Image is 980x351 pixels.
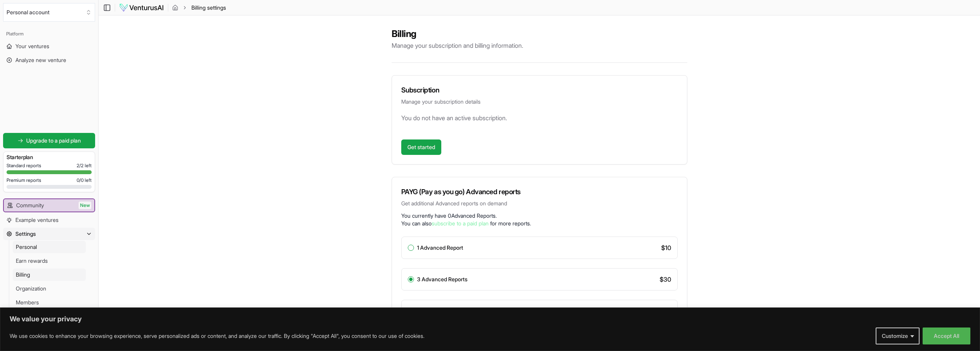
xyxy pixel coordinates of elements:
[392,28,687,40] h2: Billing
[7,177,41,183] span: Premium reports
[401,139,441,155] a: Get started
[77,177,92,183] span: 0 / 0 left
[417,245,463,250] label: 1 Advanced Report
[16,271,30,279] span: Billing
[4,199,94,212] a: CommunityNew
[660,306,671,316] span: $ 50
[16,243,37,251] span: Personal
[13,255,86,267] a: Earn rewards
[401,200,678,207] p: Get additional Advanced reports on demand
[15,56,66,64] span: Analyze new venture
[432,220,489,227] a: subscribe to a paid plan
[16,257,48,265] span: Earn rewards
[10,314,970,324] p: We value your privacy
[417,277,467,282] label: 3 Advanced Reports
[923,327,970,344] button: Accept All
[15,230,36,238] span: Settings
[401,212,678,220] p: You currently have 0 Advanced Reports .
[3,3,95,22] button: Select an organization
[16,202,44,209] span: Community
[7,153,92,161] h3: Starter plan
[13,241,86,253] a: Personal
[79,202,91,209] span: New
[3,54,95,66] a: Analyze new venture
[401,220,531,227] span: You can also for more reports.
[26,137,81,144] span: Upgrade to a paid plan
[401,110,678,126] div: You do not have an active subscription.
[77,163,92,169] span: 2 / 2 left
[401,85,439,96] h3: Subscription
[3,28,95,40] div: Platform
[172,4,226,12] nav: breadcrumb
[3,40,95,52] a: Your ventures
[16,285,46,292] span: Organization
[660,275,671,284] span: $ 30
[191,4,226,12] span: Billing settings
[401,186,678,197] h3: PAYG (Pay as you go) Advanced reports
[661,243,671,252] span: $ 10
[7,163,41,169] span: Standard reports
[15,42,49,50] span: Your ventures
[16,299,39,306] span: Members
[401,98,678,106] p: Manage your subscription details
[13,296,86,309] a: Members
[13,282,86,295] a: Organization
[15,216,59,224] span: Example ventures
[119,3,164,12] img: logo
[10,331,424,341] p: We use cookies to enhance your browsing experience, serve personalized ads or content, and analyz...
[3,228,95,240] button: Settings
[3,214,95,226] a: Example ventures
[392,41,687,50] p: Manage your subscription and billing information.
[13,269,86,281] a: Billing
[3,133,95,148] a: Upgrade to a paid plan
[876,327,920,344] button: Customize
